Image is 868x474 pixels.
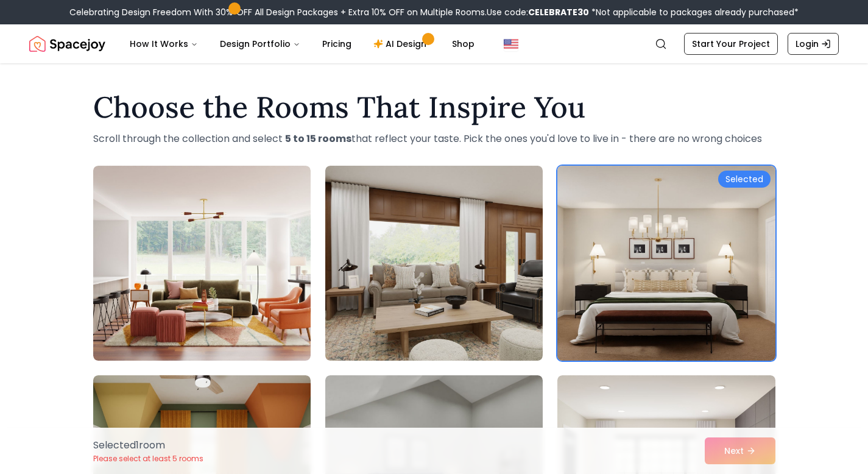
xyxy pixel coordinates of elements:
a: AI Design [364,32,440,56]
p: Scroll through the collection and select that reflect your taste. Pick the ones you'd love to liv... [93,132,775,146]
div: Selected [718,171,771,188]
a: Spacejoy [29,32,105,56]
button: Design Portfolio [210,32,310,56]
img: Room room-3 [552,161,780,366]
img: United States [504,37,518,51]
nav: Main [120,32,484,56]
b: CELEBRATE30 [528,6,589,18]
a: Pricing [312,32,361,56]
span: Use code: [487,6,589,18]
img: Room room-2 [325,166,543,361]
h1: Choose the Rooms That Inspire You [93,93,775,122]
a: Start Your Project [684,33,778,55]
button: How It Works [120,32,208,56]
a: Login [788,33,839,55]
img: Spacejoy Logo [29,32,105,56]
div: Celebrating Design Freedom With 30% OFF All Design Packages + Extra 10% OFF on Multiple Rooms. [69,6,799,18]
a: Shop [442,32,484,56]
p: Please select at least 5 rooms [93,454,203,464]
strong: 5 to 15 rooms [285,132,351,146]
span: *Not applicable to packages already purchased* [589,6,799,18]
img: Room room-1 [93,166,311,361]
nav: Global [29,24,839,63]
p: Selected 1 room [93,438,203,453]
